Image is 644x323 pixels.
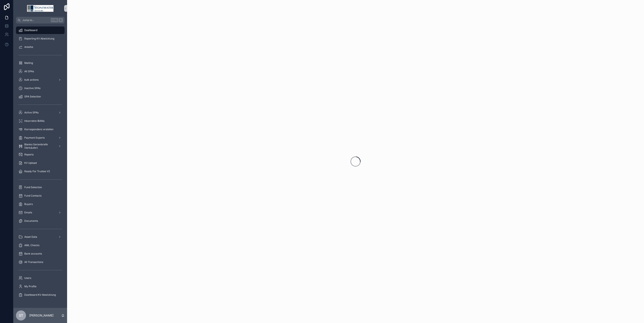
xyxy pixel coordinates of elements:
span: Ctrl [51,18,58,22]
span: Fund Selection [24,186,42,189]
a: Bank accounts [16,250,65,257]
span: Users [24,276,31,280]
div: scrollable content [13,24,67,304]
span: SPA Selection [24,95,41,98]
a: Active SPAs [16,109,65,116]
span: Inkorrekte IBANs [24,119,44,123]
span: All Transactions [24,260,43,264]
span: K [59,18,62,22]
span: AML Checks [24,244,39,247]
span: Emails [24,211,32,214]
a: Ready For Trustee V2 [16,168,65,175]
span: Buyers [24,202,33,206]
a: Anleihe [16,43,65,51]
a: Inkorrekte IBANs [16,117,65,125]
a: Fund Contacts [16,192,65,200]
a: Fund Selection [16,184,65,191]
a: Mailing [16,59,65,67]
span: Inactive SPAs [24,87,40,90]
a: Documents [16,217,65,225]
span: Bank accounts [24,252,42,255]
span: Reporting KV Abwicklung [24,37,54,40]
a: AML Checks [16,242,65,249]
img: App logo [27,5,53,12]
span: ST [19,313,23,318]
span: Dashboard KV Abwicklung [24,293,56,297]
span: Payment Exports [24,136,45,139]
span: Fund Contacts [24,194,42,197]
a: Reporting KV Abwicklung [16,35,65,42]
a: Payment Exports [16,134,65,142]
span: KV Upload [24,161,37,165]
a: All Transactions [16,258,65,266]
a: Reports [16,151,65,158]
a: My Profile [16,283,65,290]
span: My Profile [24,285,36,288]
span: Anleihe [24,45,33,49]
p: [PERSON_NAME] [29,313,53,318]
span: Jump to... [22,18,49,22]
a: Buyers [16,200,65,208]
a: Blanko Serienbriefe (Verkäufer) [16,142,65,150]
span: Blanko Serienbriefe (Verkäufer) [24,143,55,150]
a: KV Upload [16,159,65,167]
a: Inactive SPAs [16,84,65,92]
span: bulk actions [24,78,39,81]
span: Korrespondenz erstellen [24,128,53,131]
a: Asset Data [16,233,65,241]
a: Korrespondenz erstellen [16,126,65,133]
span: All SPAs [24,70,34,73]
span: Ready For Trustee V2 [24,170,50,173]
a: bulk actions [16,76,65,84]
a: Dashboard [16,26,65,34]
a: SPA Selection [16,93,65,100]
span: Active SPAs [24,111,39,114]
button: Jump to...CtrlK [16,17,65,24]
span: Dashboard [24,29,37,32]
span: Mailing [24,61,33,65]
span: Reports [24,153,34,156]
span: Documents [24,219,38,223]
span: Asset Data [24,235,37,239]
a: Users [16,274,65,282]
a: Emails [16,209,65,216]
a: Dashboard KV Abwicklung [16,291,65,299]
a: All SPAs [16,68,65,75]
